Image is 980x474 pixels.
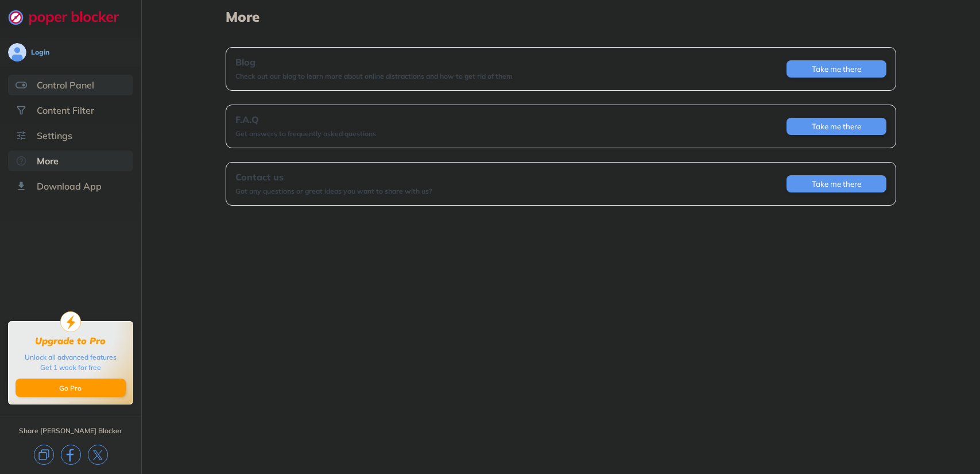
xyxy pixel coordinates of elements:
[16,180,27,192] img: download-app.svg
[8,43,26,61] img: avatar.svg
[787,60,886,78] button: Take me there
[37,180,102,192] div: Download App
[787,118,886,135] button: Take me there
[37,105,94,116] div: Content Filter
[61,445,81,465] img: facebook.svg
[25,352,117,363] div: Unlock all advanced features
[235,129,376,138] div: Get answers to frequently asked questions
[235,57,513,67] div: Blog
[88,445,108,465] img: x.svg
[36,336,106,346] div: Upgrade to Pro
[16,130,27,141] img: settings.svg
[60,311,81,332] img: upgrade-to-pro.svg
[34,445,54,465] img: copy.svg
[787,175,886,192] button: Take me there
[235,172,432,182] div: Contact us
[16,105,27,116] img: social.svg
[8,9,131,25] img: logo-webpage.svg
[16,379,126,397] button: Go Pro
[37,155,59,167] div: More
[235,187,432,196] div: Got any questions or great ideas you want to share with us?
[235,114,376,125] div: F.A.Q
[40,363,101,373] div: Get 1 week for free
[235,72,513,81] div: Check out our blog to learn more about online distractions and how to get rid of them
[37,79,94,91] div: Control Panel
[19,426,122,436] div: Share [PERSON_NAME] Blocker
[31,48,49,57] div: Login
[16,79,27,91] img: features.svg
[37,130,72,141] div: Settings
[226,9,896,24] h1: More
[16,155,27,167] img: about-selected.svg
